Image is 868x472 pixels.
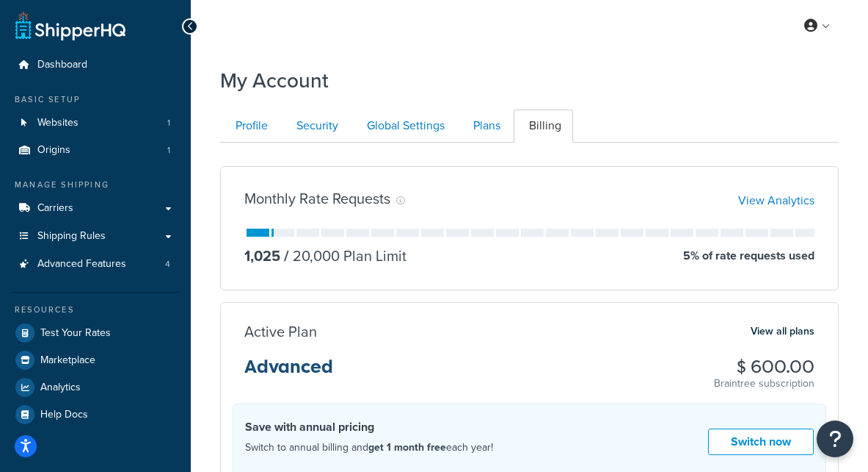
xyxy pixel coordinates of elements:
[11,179,180,191] div: Manage Shipping
[284,245,289,267] span: /
[244,357,333,388] h3: Advanced
[11,137,180,164] li: Origins
[37,59,87,71] span: Dashboard
[245,418,493,436] h4: Save with annual pricing
[37,202,73,215] span: Carriers
[245,438,493,457] p: Switch to annual billing and each year!
[220,66,329,95] h1: My Account
[40,354,95,367] span: Marketplace
[11,320,180,346] a: Test Your Rates
[280,246,406,266] p: 20,000 Plan Limit
[11,251,180,278] a: Advanced Features 4
[167,117,170,129] span: 1
[714,376,814,391] p: Braintree subscription
[683,246,814,266] p: 5 % of rate requests used
[11,137,180,164] a: Origins 1
[11,110,180,137] li: Websites
[220,110,280,143] a: Profile
[37,117,79,129] span: Websites
[458,110,512,143] a: Plans
[281,110,350,143] a: Security
[11,347,180,373] a: Marketplace
[817,421,853,457] button: Open Resource Center
[714,357,814,376] h3: $ 600.00
[40,382,81,394] span: Analytics
[37,144,70,157] span: Origins
[351,110,456,143] a: Global Settings
[708,429,814,456] a: Switch now
[37,230,106,243] span: Shipping Rules
[514,110,573,143] a: Billing
[244,246,280,266] p: 1,025
[167,144,170,157] span: 1
[165,258,170,271] span: 4
[11,223,180,250] a: Shipping Rules
[11,304,180,316] div: Resources
[11,51,180,79] a: Dashboard
[11,93,180,106] div: Basic Setup
[751,322,814,341] a: View all plans
[15,11,125,40] a: ShipperHQ Home
[11,110,180,137] a: Websites 1
[244,190,390,207] h3: Monthly Rate Requests
[11,195,180,222] a: Carriers
[738,192,814,209] a: View Analytics
[40,327,111,340] span: Test Your Rates
[244,323,317,340] h3: Active Plan
[40,409,88,421] span: Help Docs
[368,440,446,455] strong: get 1 month free
[11,374,180,401] a: Analytics
[37,258,126,271] span: Advanced Features
[11,401,180,428] a: Help Docs
[11,251,180,278] li: Advanced Features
